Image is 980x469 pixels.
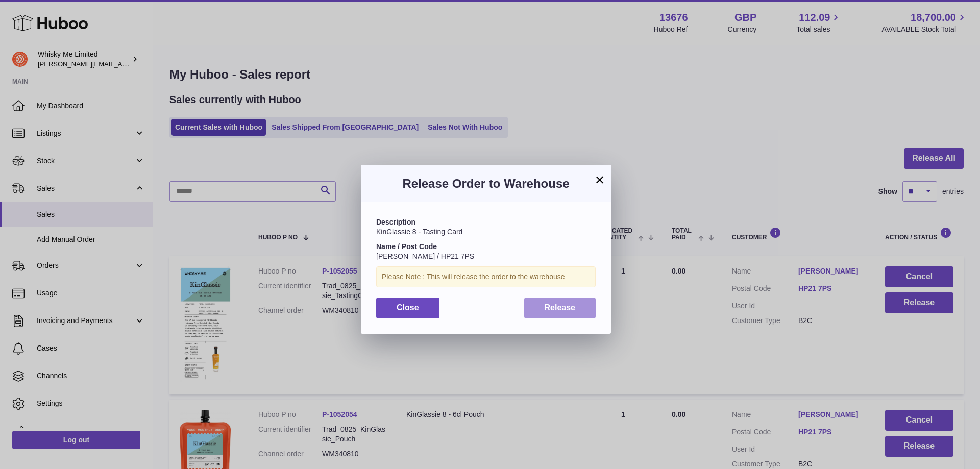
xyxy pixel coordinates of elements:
span: Release [545,303,576,312]
strong: Description [376,218,415,226]
button: Release [524,298,596,318]
span: KinGlassie 8 - Tasting Card [376,228,462,236]
button: × [594,174,606,186]
strong: Name / Post Code [376,242,437,251]
div: Please Note : This will release the order to the warehouse [376,266,596,287]
span: Close [397,303,419,312]
span: [PERSON_NAME] / HP21 7PS [376,252,474,260]
h3: Release Order to Warehouse [376,176,596,192]
button: Close [376,298,439,318]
